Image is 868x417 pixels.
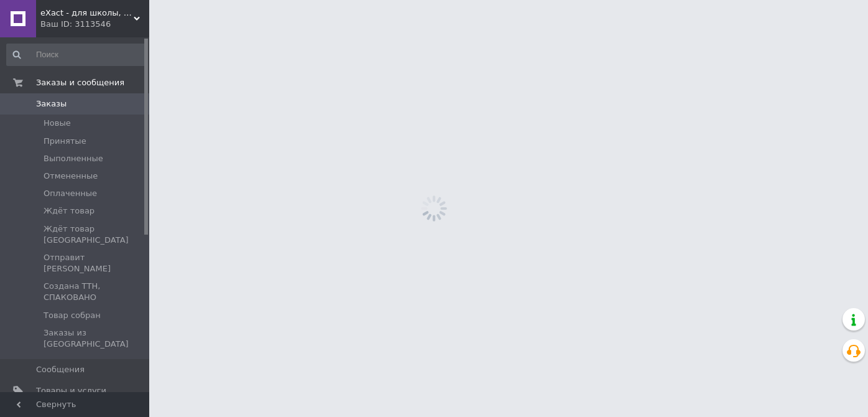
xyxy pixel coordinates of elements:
[36,77,124,88] span: Заказы и сообщения
[36,385,106,396] span: Товары и услуги
[36,98,67,110] span: Заказы
[6,44,147,66] input: Поиск
[44,171,98,182] span: Отмененные
[44,310,101,321] span: Товар собран
[44,188,97,199] span: Оплаченные
[44,153,103,164] span: Выполненные
[44,223,145,246] span: Ждёт товар [GEOGRAPHIC_DATA]
[44,118,71,129] span: Новые
[36,364,85,375] span: Сообщения
[44,281,145,303] span: Создана ТТН, СПАКОВАНО
[44,252,145,274] span: Отправит [PERSON_NAME]
[44,136,86,147] span: Принятые
[40,19,149,30] div: Ваш ID: 3113546
[40,7,134,19] span: eXact - для школы, для офиса, для творчества
[44,205,95,217] span: Ждёт товар
[44,327,145,350] span: Заказы из [GEOGRAPHIC_DATA]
